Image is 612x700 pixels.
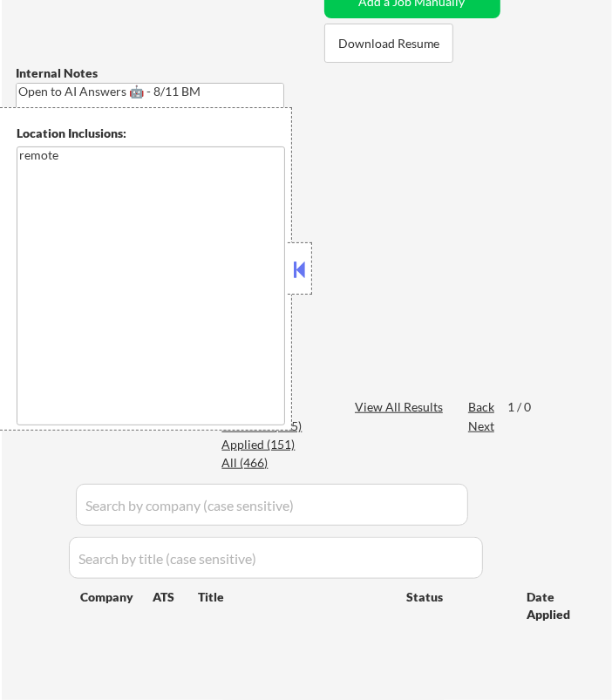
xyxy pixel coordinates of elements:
[355,398,448,416] div: View All Results
[507,398,547,416] div: 1 / 0
[198,588,389,606] div: Title
[221,436,309,453] div: Applied (151)
[527,588,575,622] div: Date Applied
[406,581,501,612] div: Status
[69,537,483,579] input: Search by title (case sensitive)
[80,588,153,606] div: Company
[16,65,284,82] div: Internal Notes
[17,125,285,142] div: Location Inclusions:
[76,484,468,526] input: Search by company (case sensitive)
[153,588,198,606] div: ATS
[221,454,309,472] div: All (466)
[324,24,453,63] button: Download Resume
[468,418,496,435] div: Next
[468,398,496,416] div: Back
